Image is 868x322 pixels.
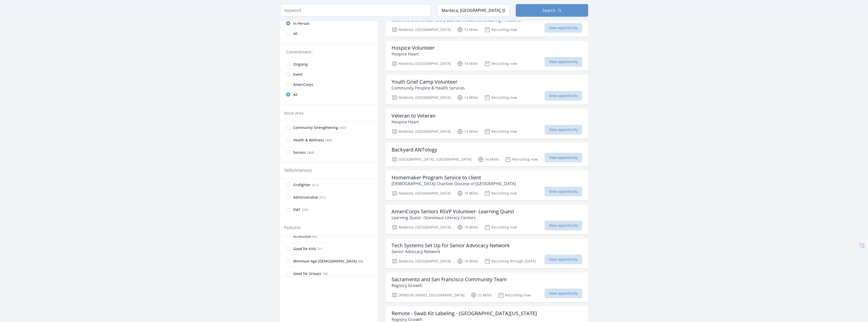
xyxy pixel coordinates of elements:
input: Location [437,4,510,17]
h3: Sacramento and San Francisco Community Team [392,276,507,282]
p: Recruiting now [498,292,531,298]
span: View opportunity [545,221,582,230]
p: 18 Miles [457,224,478,230]
p: Registry Growth [392,282,507,289]
p: 18 Miles [457,258,478,264]
a: Tech Systems Set Up for Senior Advocacy Network Senior Advocacy Network Modesto, [GEOGRAPHIC_DATA... [385,238,588,268]
h3: Tech Systems Set Up for Senior Advocacy Network [392,242,510,249]
a: Sacramento and San Francisco Community Team Registry Growth [PERSON_NAME], [GEOGRAPHIC_DATA] 22 M... [385,272,588,302]
span: 142 [322,272,328,276]
span: Good for Kids [293,246,316,251]
legend: Features [284,224,301,231]
span: Minimum Age [DEMOGRAPHIC_DATA] [293,259,357,264]
h3: Remote - Swab Kit Labeling - [GEOGRAPHIC_DATA][US_STATE] [392,310,537,316]
button: Search [516,4,588,17]
p: Recruiting now [484,224,517,230]
input: Accessible 692 [286,234,290,238]
p: 22 Miles [471,292,492,298]
input: Minimum Age [DEMOGRAPHIC_DATA] 308 [286,259,290,263]
span: Search [542,7,556,13]
p: [PERSON_NAME], [GEOGRAPHIC_DATA] [392,292,465,298]
input: Good for Groups 142 [286,271,290,275]
span: View opportunity [545,255,582,264]
p: Senior Advocacy Network [392,249,510,255]
span: 311 [317,247,323,251]
p: Recruiting through [DATE] [484,258,536,264]
p: Modesto, [GEOGRAPHIC_DATA] [392,224,451,230]
span: Accessible [293,234,311,239]
span: View opportunity [545,289,582,298]
input: Good for Kids 311 [286,247,290,251]
p: Modesto, [GEOGRAPHIC_DATA] [392,258,451,264]
input: Keyword [280,4,431,17]
span: 308 [358,259,363,263]
span: 692 [312,234,317,239]
span: Good for Groups [293,271,321,276]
